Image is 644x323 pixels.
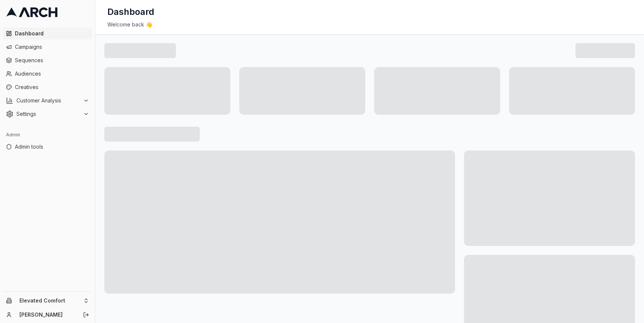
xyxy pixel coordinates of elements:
button: Customer Analysis [3,95,92,107]
button: Settings [3,108,92,120]
a: Creatives [3,81,92,93]
span: Audiences [15,70,89,77]
a: Admin tools [3,141,92,153]
a: [PERSON_NAME] [19,311,75,319]
span: Sequences [15,57,89,64]
button: Elevated Comfort [3,295,92,307]
span: Customer Analysis [16,97,80,104]
span: Campaigns [15,43,89,51]
a: Sequences [3,54,92,66]
button: Log out [81,310,91,320]
div: Welcome back 👋 [107,21,632,28]
a: Dashboard [3,28,92,39]
span: Dashboard [15,30,89,37]
h1: Dashboard [107,6,154,18]
span: Creatives [15,83,89,91]
a: Audiences [3,68,92,80]
span: Elevated Comfort [19,297,80,304]
div: Admin [3,129,92,141]
a: Campaigns [3,41,92,53]
span: Settings [16,110,80,118]
span: Admin tools [15,143,89,151]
